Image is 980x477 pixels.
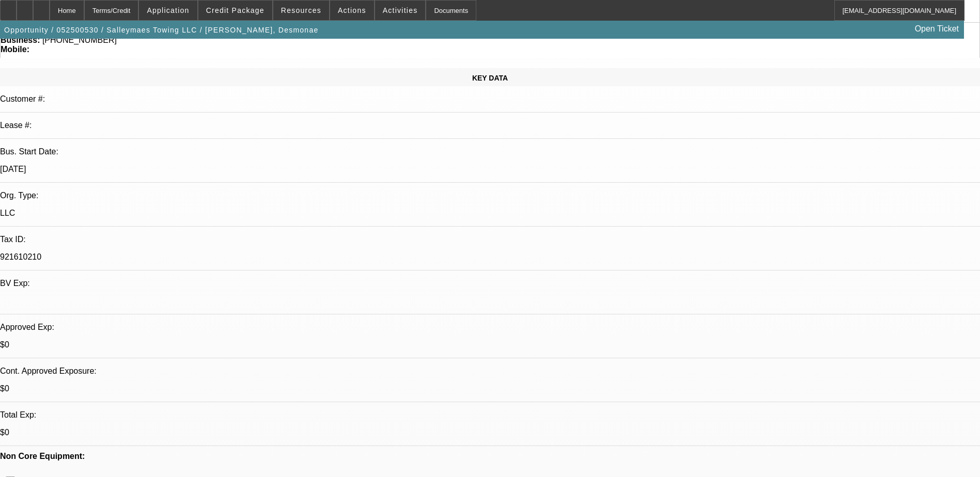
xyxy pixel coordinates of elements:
[338,6,366,14] span: Actions
[281,6,321,14] span: Resources
[206,6,265,14] span: Credit Package
[330,1,374,20] button: Actions
[911,20,963,38] a: Open Ticket
[198,1,272,20] button: Credit Package
[383,6,418,14] span: Activities
[139,1,197,20] button: Application
[472,74,508,82] span: KEY DATA
[4,26,318,34] span: Opportunity / 052500530 / Salleymaes Towing LLC / [PERSON_NAME], Desmonae
[375,1,426,20] button: Activities
[273,1,329,20] button: Resources
[147,6,189,14] span: Application
[1,45,29,54] strong: Mobile:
